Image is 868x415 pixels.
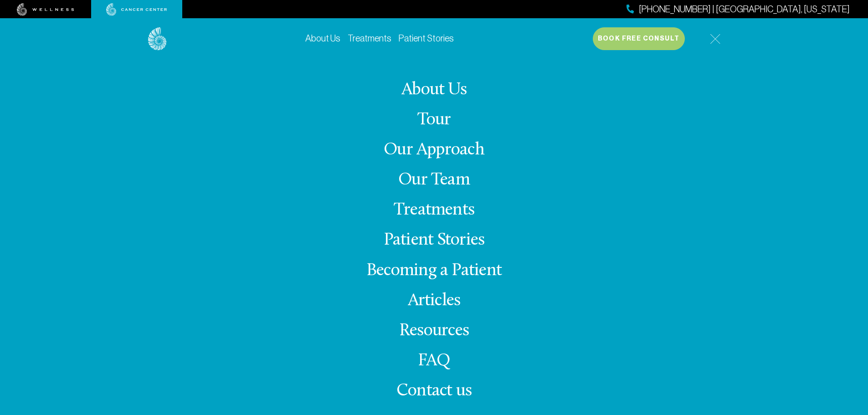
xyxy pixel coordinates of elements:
[305,33,340,43] a: About Us
[106,3,167,16] img: cancer center
[17,3,74,16] img: wellness
[348,33,391,43] a: Treatments
[401,81,467,99] a: About Us
[710,34,720,44] img: icon-hamburger
[396,382,472,400] span: Contact us
[417,111,451,129] a: Tour
[384,231,485,249] a: Patient Stories
[418,352,451,370] a: FAQ
[593,27,685,50] button: Book Free Consult
[399,322,469,340] a: Resources
[384,141,484,159] a: Our Approach
[627,3,850,16] a: [PHONE_NUMBER] | [GEOGRAPHIC_DATA], [US_STATE]
[399,33,454,43] a: Patient Stories
[394,201,474,219] a: Treatments
[148,27,167,51] img: logo
[639,3,850,16] span: [PHONE_NUMBER] | [GEOGRAPHIC_DATA], [US_STATE]
[366,262,502,280] a: Becoming a Patient
[408,292,461,310] a: Articles
[398,171,470,189] a: Our Team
